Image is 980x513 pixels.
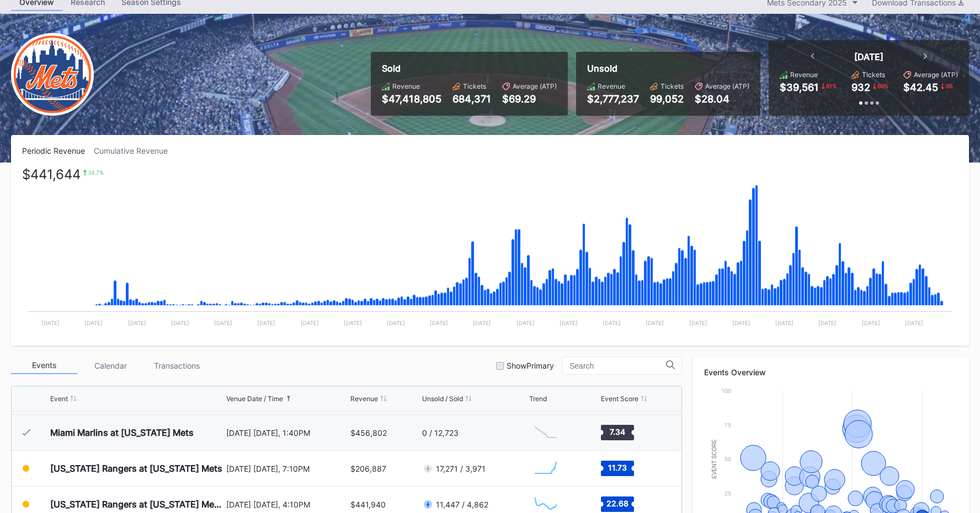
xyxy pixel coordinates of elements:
[516,320,535,326] text: [DATE]
[725,490,731,496] text: 25
[695,93,749,105] div: $28.04
[725,422,731,428] text: 75
[529,455,562,482] svg: Chart title
[780,82,819,93] div: $39,561
[84,320,103,326] text: [DATE]
[711,439,717,479] text: Event Score
[387,320,405,326] text: [DATE]
[862,71,885,79] div: Tickets
[598,82,625,90] div: Revenue
[77,357,143,374] div: Calendar
[11,357,77,374] div: Events
[301,320,319,326] text: [DATE]
[513,82,557,90] div: Average (ATP)
[382,93,441,105] div: $47,418,805
[507,361,554,370] div: Show Primary
[608,463,627,472] text: 11.73
[50,463,222,474] div: [US_STATE] Rangers at [US_STATE] Mets
[171,320,189,326] text: [DATE]
[725,456,731,462] text: 50
[452,93,491,105] div: 684,371
[350,395,378,403] div: Revenue
[22,169,958,334] svg: Chart title
[722,387,731,394] text: 100
[818,320,837,326] text: [DATE]
[50,499,223,510] div: [US_STATE] Rangers at [US_STATE] Mets (Mets Alumni Classic/Mrs. Met Taxicab [GEOGRAPHIC_DATA] Giv...
[775,320,793,326] text: [DATE]
[825,82,838,90] div: 61 %
[903,82,938,93] div: $42.45
[350,464,386,473] div: $206,887
[851,82,870,93] div: 932
[944,82,954,90] div: 3 %
[143,357,210,374] div: Transactions
[214,320,232,326] text: [DATE]
[430,320,448,326] text: [DATE]
[382,63,557,74] div: Sold
[392,82,420,90] div: Revenue
[473,320,491,326] text: [DATE]
[257,320,275,326] text: [DATE]
[41,320,60,326] text: [DATE]
[606,499,629,508] text: 22.68
[905,320,923,326] text: [DATE]
[646,320,664,326] text: [DATE]
[226,428,348,438] div: [DATE] [DATE], 1:40PM
[862,320,880,326] text: [DATE]
[732,320,750,326] text: [DATE]
[790,71,818,79] div: Revenue
[650,93,684,105] div: 99,052
[226,395,283,403] div: Venue Date / Time
[463,82,486,90] div: Tickets
[560,320,578,326] text: [DATE]
[436,500,488,509] div: 11,447 / 4,862
[914,71,958,79] div: Average (ATP)
[22,169,81,180] div: $441,644
[350,428,387,438] div: $456,802
[422,428,459,438] div: 0 / 12,723
[689,320,707,326] text: [DATE]
[601,395,638,403] div: Event Score
[502,93,557,105] div: $69.29
[88,169,104,176] div: 34.7 %
[128,320,146,326] text: [DATE]
[569,361,666,370] input: Search
[50,427,194,438] div: Miami Marlins at [US_STATE] Mets
[587,63,749,74] div: Unsold
[876,82,890,90] div: 60 %
[344,320,362,326] text: [DATE]
[22,146,94,155] div: Periodic Revenue
[436,464,486,473] div: 17,271 / 3,971
[350,500,386,509] div: $441,940
[854,51,883,62] div: [DATE]
[226,464,348,473] div: [DATE] [DATE], 7:10PM
[587,93,639,105] div: $2,777,237
[610,427,625,436] text: 7.34
[226,500,348,509] div: [DATE] [DATE], 4:10PM
[94,146,177,155] div: Cumulative Revenue
[422,395,463,403] div: Unsold / Sold
[529,395,547,403] div: Trend
[11,33,94,116] img: New-York-Mets-Transparent.png
[603,320,621,326] text: [DATE]
[661,82,684,90] div: Tickets
[529,419,562,446] svg: Chart title
[705,82,749,90] div: Average (ATP)
[50,395,68,403] div: Event
[704,368,958,377] div: Events Overview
